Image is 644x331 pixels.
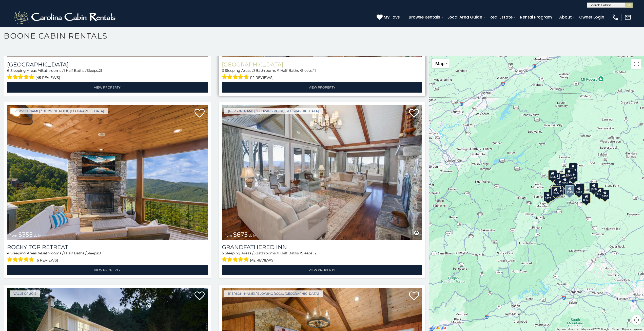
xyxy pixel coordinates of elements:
[569,163,577,172] div: $525
[224,108,323,114] a: [PERSON_NAME] / Blowing Rock, [GEOGRAPHIC_DATA]
[551,186,560,196] div: $325
[409,108,419,119] a: Add to favorites
[7,105,208,240] img: Rocky Top Retreat
[569,172,578,181] div: $250
[548,170,557,180] div: $305
[555,184,564,194] div: $395
[222,105,422,240] img: Grandfathered Inn
[13,10,118,25] img: White-1-2.png
[517,13,554,22] a: Rental Program
[222,251,224,255] span: 5
[10,290,40,297] a: Valle Crucis
[39,68,41,73] span: 4
[18,231,33,238] span: $355
[35,74,60,81] span: (45 reviews)
[222,251,422,264] div: Sleeping Areas / Bathrooms / Sleeps:
[99,251,101,255] span: 9
[590,182,598,192] div: $930
[612,328,619,330] a: Terms
[64,68,87,73] span: 1 Half Baths /
[233,231,248,238] span: $675
[612,14,619,21] img: phone-regular-white.png
[557,13,574,22] a: About
[35,257,58,264] span: (6 reviews)
[222,82,422,93] a: View Property
[631,59,641,69] button: Toggle fullscreen view
[549,189,557,198] div: $330
[7,61,208,68] a: [GEOGRAPHIC_DATA]
[582,193,591,203] div: $350
[278,68,301,73] span: 1 Half Baths /
[556,179,564,188] div: $410
[250,74,274,81] span: (12 reviews)
[10,108,108,114] a: [PERSON_NAME] / Blowing Rock, [GEOGRAPHIC_DATA]
[566,183,574,192] div: $395
[7,251,208,264] div: Sleeping Areas / Bathrooms / Sleeps:
[222,68,224,73] span: 3
[224,234,232,237] span: from
[278,251,301,255] span: 1 Half Baths /
[595,187,604,197] div: $355
[222,61,422,68] a: [GEOGRAPHIC_DATA]
[7,105,208,240] a: Rocky Top Retreat from $355 daily
[250,257,275,264] span: (42 reviews)
[34,234,41,237] span: daily
[222,244,422,251] a: Grandfathered Inn
[253,68,256,73] span: 3
[64,251,87,255] span: 1 Half Baths /
[194,291,205,302] a: Add to favorites
[631,315,641,325] button: Map camera controls
[435,61,444,66] span: Map
[222,61,422,68] h3: Chimney Island
[557,327,578,331] button: Keyboard shortcuts
[194,108,205,119] a: Add to favorites
[553,184,562,194] div: $400
[313,68,316,73] span: 11
[581,328,609,330] span: Map data ©2025 Google
[406,13,443,22] a: Browse Rentals
[624,14,631,21] img: mail-regular-white.png
[249,234,256,237] span: daily
[7,251,9,255] span: 4
[445,13,485,22] a: Local Area Guide
[222,105,422,240] a: Grandfathered Inn from $675 daily
[222,68,422,81] div: Sleeping Areas / Bathrooms / Sleeps:
[7,61,208,68] h3: Wildlife Manor
[377,14,401,21] a: My Favs
[565,168,573,178] div: $320
[431,324,447,331] a: Open this area in Google Maps (opens a new window)
[7,265,208,275] a: View Property
[432,59,450,68] button: Change map style
[10,234,17,237] span: from
[7,68,208,81] div: Sleeping Areas / Bathrooms / Sleeps:
[601,189,609,199] div: $355
[622,328,642,330] a: Report a map error
[7,68,9,73] span: 6
[431,324,447,331] img: Google
[487,13,515,22] a: Real Estate
[222,265,422,275] a: View Property
[575,185,583,195] div: $695
[577,13,607,22] a: Owner Login
[313,251,317,255] span: 12
[99,68,102,73] span: 21
[409,291,419,302] a: Add to favorites
[7,82,208,93] a: View Property
[565,185,574,195] div: $315
[384,14,400,20] span: My Favs
[253,251,256,255] span: 5
[559,173,568,183] div: $565
[7,244,208,251] a: Rocky Top Retreat
[39,251,41,255] span: 4
[560,182,569,192] div: $225
[544,192,552,201] div: $375
[576,184,584,193] div: $380
[561,176,569,186] div: $210
[224,290,323,297] a: [PERSON_NAME] / Blowing Rock, [GEOGRAPHIC_DATA]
